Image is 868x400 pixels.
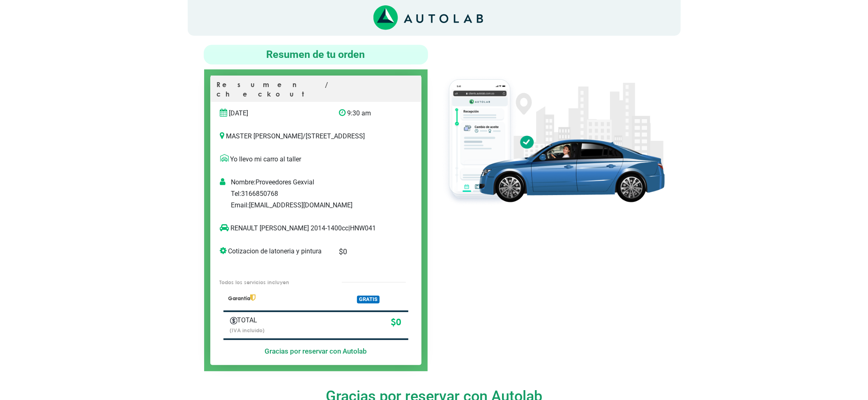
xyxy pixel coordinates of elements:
[339,108,394,118] p: 9:30 am
[230,315,295,325] p: TOTAL
[217,80,415,102] p: Resumen / checkout
[373,14,483,21] a: Link al sitio de autolab
[230,327,265,333] small: (IVA incluido)
[223,347,408,355] h5: Gracias por reservar con Autolab
[220,131,412,141] p: MASTER [PERSON_NAME] / [STREET_ADDRESS]
[231,177,418,187] p: Nombre: Proveedores Gexvial
[306,315,401,329] p: $ 0
[219,278,325,286] p: Todos los servicios incluyen
[231,200,418,210] p: Email: [EMAIL_ADDRESS][DOMAIN_NAME]
[220,246,327,256] p: Cotizacion de latoneria y pintura
[207,48,425,61] h4: Resumen de tu orden
[230,317,237,324] img: Autobooking-Iconos-23.png
[220,154,412,164] p: Yo llevo mi carro al taller
[231,189,418,199] p: Tel: 3166850768
[220,223,395,233] p: RENAULT [PERSON_NAME] 2014-1400cc | HNW041
[220,108,327,118] p: [DATE]
[357,296,380,303] span: GRATIS
[339,246,394,257] p: $ 0
[228,294,327,302] p: Garantía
